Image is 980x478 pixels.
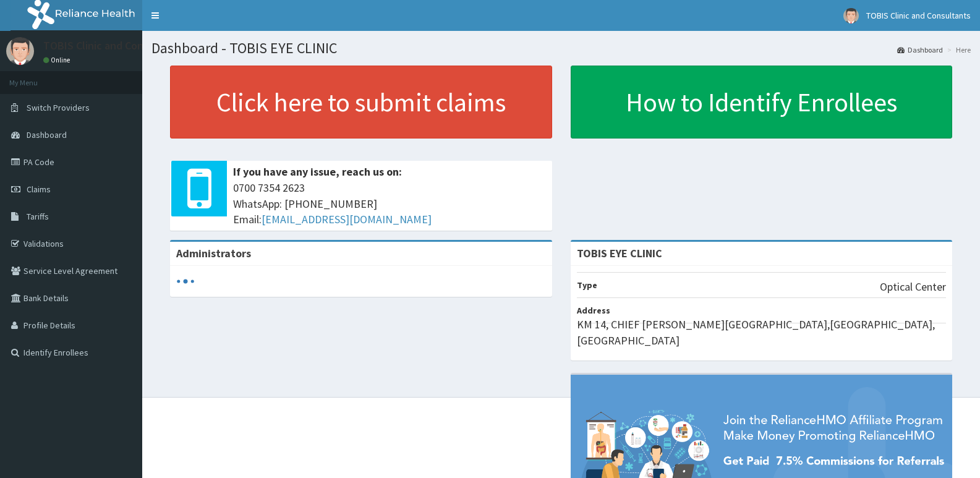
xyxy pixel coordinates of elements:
a: How to Identify Enrollees [571,66,953,139]
b: Address [577,305,610,316]
p: Optical Center [880,279,946,295]
h1: Dashboard - TOBIS EYE CLINIC [151,40,971,56]
b: Administrators [176,246,251,260]
b: If you have any issue, reach us on: [233,164,402,179]
span: TOBIS Clinic and Consultants [866,10,971,21]
span: Dashboard [27,129,67,140]
a: Online [43,56,73,64]
img: User Image [843,8,859,23]
strong: TOBIS EYE CLINIC [577,246,662,260]
img: User Image [6,37,34,65]
span: Switch Providers [27,102,90,113]
a: Dashboard [897,45,943,55]
span: 0700 7354 2623 WhatsApp: [PHONE_NUMBER] Email: [233,180,546,228]
p: TOBIS Clinic and Consultants [43,40,184,51]
span: Tariffs [27,211,49,222]
svg: audio-loading [176,272,195,291]
p: KM 14, CHIEF [PERSON_NAME][GEOGRAPHIC_DATA],[GEOGRAPHIC_DATA], [GEOGRAPHIC_DATA] [577,317,947,348]
a: Click here to submit claims [170,66,552,139]
a: [EMAIL_ADDRESS][DOMAIN_NAME] [262,212,432,226]
li: Here [944,45,971,55]
span: Claims [27,184,51,195]
b: Type [577,280,597,291]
